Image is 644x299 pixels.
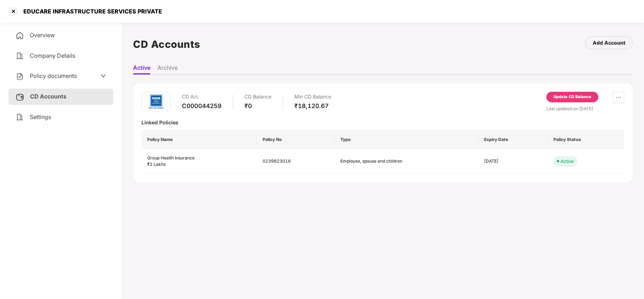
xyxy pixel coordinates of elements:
[30,93,67,100] span: CD Accounts
[30,32,55,39] span: Overview
[548,130,624,149] th: Policy Status
[30,113,51,120] span: Settings
[147,162,166,167] span: ₹2 Lakhs
[16,32,24,40] img: svg+xml;base64,PHN2ZyB4bWxucz0iaHR0cDovL3d3dy53My5vcmcvMjAwMC9zdmciIHdpZHRoPSIyNCIgaGVpZ2h0PSIyNC...
[182,102,222,110] div: C000044259
[478,149,548,174] td: [DATE]
[245,102,271,110] div: ₹0
[16,52,24,60] img: svg+xml;base64,PHN2ZyB4bWxucz0iaHR0cDovL3d3dy53My5vcmcvMjAwMC9zdmciIHdpZHRoPSIyNCIgaGVpZ2h0PSIyNC...
[147,155,251,162] div: Group Health Insurance
[245,92,271,102] div: CD Balance
[257,130,335,149] th: Policy No
[142,130,257,149] th: Policy Name
[294,102,331,110] div: ₹18,120.67
[30,72,77,79] span: Policy documents
[560,158,574,165] div: Active
[257,149,335,174] td: 0239823016
[16,72,24,81] img: svg+xml;base64,PHN2ZyB4bWxucz0iaHR0cDovL3d3dy53My5vcmcvMjAwMC9zdmciIHdpZHRoPSIyNCIgaGVpZ2h0PSIyNC...
[593,39,625,47] div: Add Account
[100,73,106,79] span: down
[553,94,591,100] div: Update CD Balance
[16,93,24,101] img: svg+xml;base64,PHN2ZyB3aWR0aD0iMjUiIGhlaWdodD0iMjQiIHZpZXdCb3g9IjAgMCAyNSAyNCIgZmlsbD0ibm9uZSIgeG...
[19,8,162,15] div: EDUCARE INFRASTRUCTURE SERVICES PRIVATE
[30,52,75,59] span: Company Details
[16,113,24,122] img: svg+xml;base64,PHN2ZyB4bWxucz0iaHR0cDovL3d3dy53My5vcmcvMjAwMC9zdmciIHdpZHRoPSIyNCIgaGVpZ2h0PSIyNC...
[613,95,624,100] span: ellipsis
[133,36,200,52] h1: CD Accounts
[142,119,624,126] div: Linked Policies
[157,64,178,74] li: Archive
[613,92,624,103] button: ellipsis
[145,91,167,112] img: tatag.png
[340,158,418,165] div: Employee, spouse and children
[133,64,150,74] li: Active
[182,92,222,102] div: CD A/c
[335,130,478,149] th: Type
[294,92,331,102] div: Min CD Balance
[478,130,548,149] th: Expiry Date
[546,105,624,112] div: Last updated on [DATE]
